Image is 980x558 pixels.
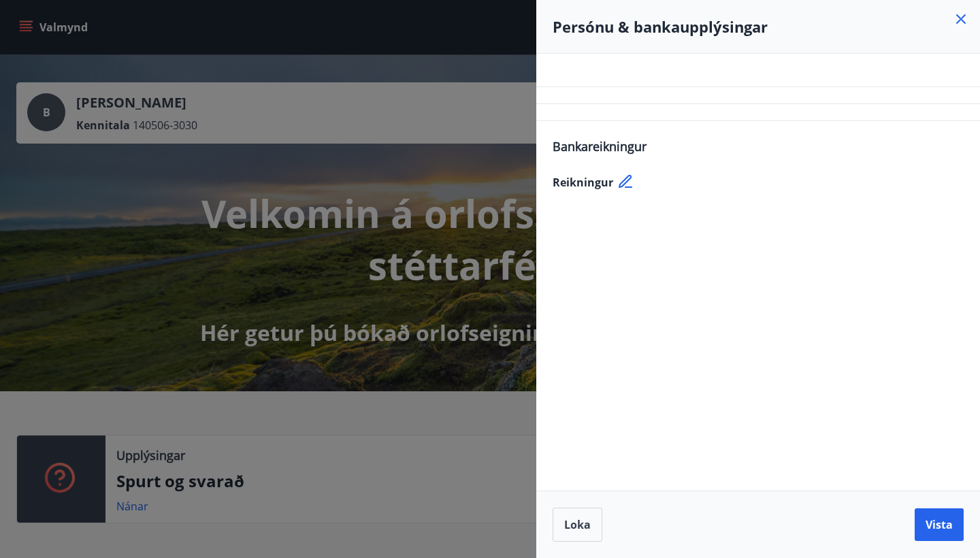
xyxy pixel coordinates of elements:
span: Bankareikningur [553,138,647,154]
span: Loka [564,517,591,532]
button: Vista [915,508,964,541]
span: Vista [926,517,953,532]
h4: Persónu & bankaupplýsingar [553,16,964,37]
span: Reikningur [553,175,613,190]
button: Loka [553,508,602,542]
